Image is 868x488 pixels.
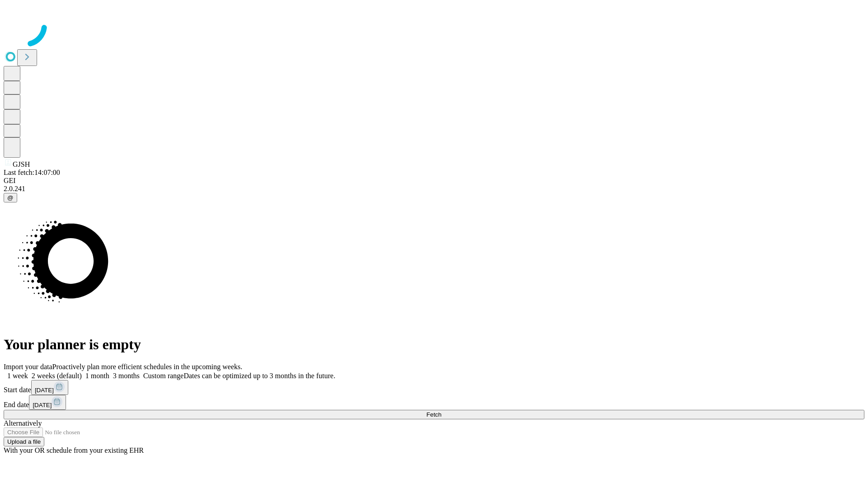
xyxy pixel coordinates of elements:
[4,446,144,454] span: With your OR schedule from your existing EHR
[4,169,60,176] span: Last fetch: 14:07:00
[32,372,82,380] span: 2 weeks (default)
[4,380,864,395] div: Start date
[33,402,52,408] span: [DATE]
[7,194,14,201] span: @
[35,387,54,394] span: [DATE]
[184,372,335,380] span: Dates can be optimized up to 3 months in the future.
[4,336,864,353] h1: Your planner is empty
[4,177,864,185] div: GEI
[4,363,52,371] span: Import your data
[143,372,184,380] span: Custom range
[85,372,109,380] span: 1 month
[113,372,140,380] span: 3 months
[4,193,17,202] button: @
[4,419,42,427] span: Alternatively
[426,411,441,418] span: Fetch
[31,380,68,395] button: [DATE]
[29,395,66,410] button: [DATE]
[4,437,44,446] button: Upload a file
[4,410,864,419] button: Fetch
[52,363,242,371] span: Proactively plan more efficient schedules in the upcoming weeks.
[4,395,864,410] div: End date
[13,160,30,168] span: GJSH
[4,185,864,193] div: 2.0.241
[7,372,28,380] span: 1 week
